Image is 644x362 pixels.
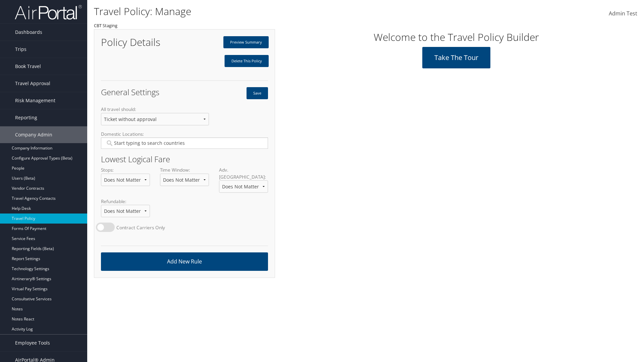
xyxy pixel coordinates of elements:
[101,106,209,130] label: All travel should:
[101,113,209,125] select: All travel should:
[101,167,150,191] label: Stops:
[101,198,150,223] label: Refundable:
[101,155,268,163] h2: Lowest Logical Fare
[101,37,179,47] h1: Policy Details
[94,4,456,18] h1: Travel Policy: Manage
[609,3,637,24] a: Admin Test
[15,75,50,92] span: Travel Approval
[15,41,26,58] span: Trips
[247,87,268,99] button: Save
[219,167,268,198] label: Adv. [GEOGRAPHIC_DATA]:
[15,92,55,109] span: Risk Management
[15,4,82,20] img: airportal-logo.png
[101,174,150,186] select: Stops:
[280,30,632,44] h1: Welcome to the Travel Policy Builder
[101,88,179,96] h2: General Settings
[224,55,269,67] a: Delete This Policy
[15,335,50,351] span: Employee Tools
[422,47,490,68] a: Take the tour
[94,22,117,28] small: CBT Staging
[15,126,52,143] span: Company Admin
[160,174,209,186] select: Time Window:
[116,224,165,231] label: Contract Carriers Only
[609,10,637,17] span: Admin Test
[101,205,150,217] select: Refundable:
[223,36,269,48] a: Preview Summary
[105,140,263,146] input: Domestic Locations:
[15,109,37,126] span: Reporting
[15,24,42,41] span: Dashboards
[101,252,268,271] a: Add New Rule
[219,180,268,193] select: Adv. [GEOGRAPHIC_DATA]:
[160,167,209,191] label: Time Window:
[15,58,41,75] span: Book Travel
[101,131,268,154] label: Domestic Locations:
